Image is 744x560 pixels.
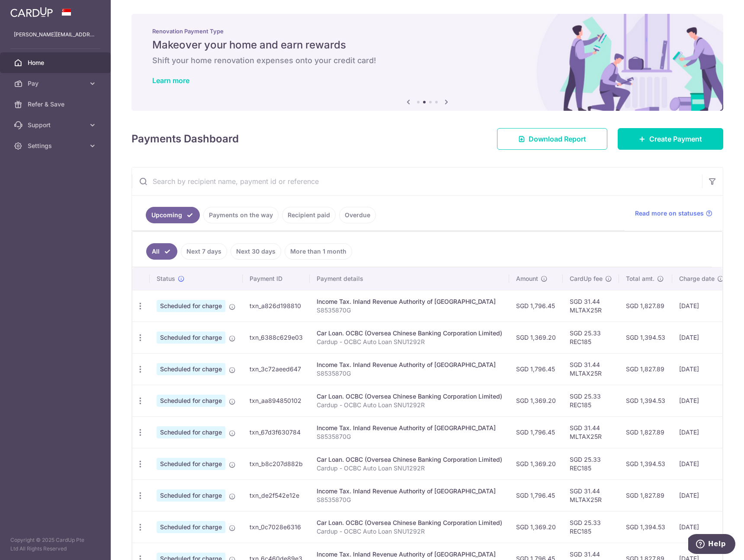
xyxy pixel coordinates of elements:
[317,550,502,559] div: Income Tax. Inland Revenue Authority of [GEOGRAPHIC_DATA]
[317,306,502,315] p: S8535870G
[317,369,502,378] p: S8535870G
[317,464,502,473] p: Cardup - OCBC Auto Loan SNU1292R
[243,448,310,480] td: txn_b8c207d882b
[181,243,227,260] a: Next 7 days
[243,290,310,322] td: txn_a826d198810
[152,55,702,66] h6: Shift your home renovation expenses onto your credit card!
[317,487,502,496] div: Income Tax. Inland Revenue Authority of [GEOGRAPHIC_DATA]
[243,511,310,543] td: txn_0c7028e6316
[619,448,672,480] td: SGD 1,394.53
[317,360,502,369] div: Income Tax. Inland Revenue Authority of [GEOGRAPHIC_DATA]
[635,209,704,218] span: Read more on statuses
[157,395,225,407] span: Scheduled for charge
[317,455,502,464] div: Car Loan. OCBC (Oversea Chinese Banking Corporation Limited)
[619,480,672,511] td: SGD 1,827.89
[563,511,619,543] td: SGD 25.33 REC185
[672,416,731,448] td: [DATE]
[157,458,225,470] span: Scheduled for charge
[243,416,310,448] td: txn_67d3f630784
[317,338,502,346] p: Cardup - OCBC Auto Loan SNU1292R
[243,480,310,511] td: txn_de2f542e12e
[146,243,177,260] a: All
[339,207,376,223] a: Overdue
[132,167,702,195] input: Search by recipient name, payment id or reference
[672,511,731,543] td: [DATE]
[152,28,702,35] p: Renovation Payment Type
[679,274,715,283] span: Charge date
[672,353,731,385] td: [DATE]
[509,353,563,385] td: SGD 1,796.45
[28,121,85,129] span: Support
[672,290,731,322] td: [DATE]
[317,329,502,338] div: Car Loan. OCBC (Oversea Chinese Banking Corporation Limited)
[317,518,502,527] div: Car Loan. OCBC (Oversea Chinese Banking Corporation Limited)
[157,426,225,438] span: Scheduled for charge
[243,353,310,385] td: txn_3c72aeed647
[157,300,225,312] span: Scheduled for charge
[317,496,502,504] p: S8535870G
[497,128,607,150] a: Download Report
[28,58,85,67] span: Home
[688,534,735,556] iframe: Opens a widget where you can find more information
[131,131,239,147] h4: Payments Dashboard
[672,448,731,480] td: [DATE]
[672,385,731,416] td: [DATE]
[563,480,619,511] td: SGD 31.44 MLTAX25R
[509,511,563,543] td: SGD 1,369.20
[529,134,586,144] span: Download Report
[203,207,279,223] a: Payments on the way
[28,100,85,109] span: Refer & Save
[28,79,85,88] span: Pay
[157,331,225,344] span: Scheduled for charge
[570,274,603,283] span: CardUp fee
[509,416,563,448] td: SGD 1,796.45
[10,7,53,17] img: CardUp
[563,322,619,353] td: SGD 25.33 REC185
[317,432,502,441] p: S8535870G
[243,385,310,416] td: txn_aa894850102
[618,128,723,150] a: Create Payment
[509,385,563,416] td: SGD 1,369.20
[317,527,502,536] p: Cardup - OCBC Auto Loan SNU1292R
[243,322,310,353] td: txn_6388c629e03
[619,416,672,448] td: SGD 1,827.89
[672,480,731,511] td: [DATE]
[635,209,712,218] a: Read more on statuses
[626,274,654,283] span: Total amt.
[317,424,502,432] div: Income Tax. Inland Revenue Authority of [GEOGRAPHIC_DATA]
[649,134,702,144] span: Create Payment
[317,401,502,409] p: Cardup - OCBC Auto Loan SNU1292R
[157,274,175,283] span: Status
[516,274,538,283] span: Amount
[619,511,672,543] td: SGD 1,394.53
[619,353,672,385] td: SGD 1,827.89
[619,385,672,416] td: SGD 1,394.53
[509,322,563,353] td: SGD 1,369.20
[157,489,225,502] span: Scheduled for charge
[28,142,85,150] span: Settings
[285,243,352,260] a: More than 1 month
[509,290,563,322] td: SGD 1,796.45
[243,267,310,290] th: Payment ID
[231,243,281,260] a: Next 30 days
[157,521,225,533] span: Scheduled for charge
[509,448,563,480] td: SGD 1,369.20
[563,353,619,385] td: SGD 31.44 MLTAX25R
[563,290,619,322] td: SGD 31.44 MLTAX25R
[310,267,509,290] th: Payment details
[672,322,731,353] td: [DATE]
[619,290,672,322] td: SGD 1,827.89
[152,76,189,85] a: Learn more
[317,392,502,401] div: Car Loan. OCBC (Oversea Chinese Banking Corporation Limited)
[14,30,97,39] p: [PERSON_NAME][EMAIL_ADDRESS][DOMAIN_NAME]
[282,207,336,223] a: Recipient paid
[157,363,225,375] span: Scheduled for charge
[563,448,619,480] td: SGD 25.33 REC185
[317,297,502,306] div: Income Tax. Inland Revenue Authority of [GEOGRAPHIC_DATA]
[509,480,563,511] td: SGD 1,796.45
[563,416,619,448] td: SGD 31.44 MLTAX25R
[563,385,619,416] td: SGD 25.33 REC185
[619,322,672,353] td: SGD 1,394.53
[146,207,200,223] a: Upcoming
